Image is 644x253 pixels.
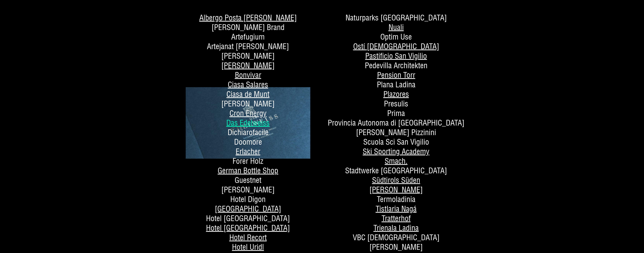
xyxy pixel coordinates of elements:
[346,13,447,23] span: Naturparks [GEOGRAPHIC_DATA]
[226,118,270,128] a: Das Edelweiss
[218,166,278,175] a: German Bottle Shop
[365,61,427,70] span: Pedevilla Architekten
[228,127,268,137] span: Dichiarofacile
[235,175,261,185] span: Guestnet
[372,175,420,185] a: Südtirols Süden
[233,156,263,166] span: Forer Holz
[353,233,440,252] span: VBC [DEMOGRAPHIC_DATA][PERSON_NAME]
[199,13,297,23] a: Albergo Posta [PERSON_NAME]
[215,204,281,214] a: [GEOGRAPHIC_DATA]
[385,156,407,166] a: Smach.
[373,223,419,233] a: Trienala Ladina
[228,80,268,89] a: Ciasa Salares
[221,61,275,70] a: [PERSON_NAME]
[363,137,429,147] span: Scuola Sci San Vigilio
[363,147,429,156] a: Ski Sporting Academy
[232,242,264,252] a: Hotel Uridl
[377,194,415,204] span: Termoladinia
[389,22,404,32] a: Nuali
[383,89,409,99] a: Plazores
[231,32,265,42] span: Artefugium
[377,80,415,89] span: Plana Ladina
[376,204,417,214] a: Tistlaria Nagá
[229,233,267,242] a: Hotel Recort
[206,223,290,233] a: Hotel [GEOGRAPHIC_DATA]
[384,99,408,109] span: Presulis
[207,41,289,51] span: Artejanat [PERSON_NAME]
[230,108,267,118] a: Cron Energy
[365,51,427,61] a: Pastificio San Vigilio
[221,185,275,195] span: [PERSON_NAME]
[356,127,436,137] span: [PERSON_NAME] Pizzinini
[236,147,260,156] a: Erlacher
[206,213,290,223] span: Hotel [GEOGRAPHIC_DATA]
[234,137,262,147] span: Doomore
[230,194,266,204] span: Hotel Digon
[377,70,415,80] a: Pension Torr
[221,51,275,61] span: [PERSON_NAME]
[380,32,412,42] span: Optim Use
[221,99,275,109] span: [PERSON_NAME]
[328,118,464,128] span: Provincia Autonoma di [GEOGRAPHIC_DATA]
[235,70,261,80] a: Bonvivar
[353,41,439,51] a: Ostí [DEMOGRAPHIC_DATA]
[345,166,447,175] span: Stadtwerke [GEOGRAPHIC_DATA]
[212,22,285,32] span: [PERSON_NAME] Brand
[387,108,405,118] span: Prima
[369,185,423,195] a: [PERSON_NAME]
[382,213,411,223] a: Tratterhof
[226,89,269,99] a: Ciasa de Munt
